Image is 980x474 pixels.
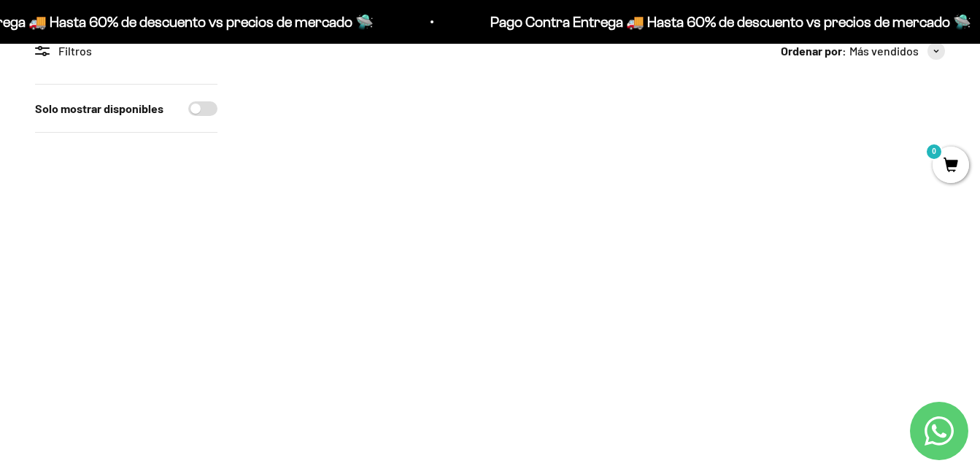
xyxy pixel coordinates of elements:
label: Solo mostrar disponibles [35,99,163,118]
mark: 0 [925,143,943,160]
button: Más vendidos [849,42,945,61]
a: 0 [933,158,969,174]
span: Ordenar por: [781,42,846,61]
p: Pago Contra Entrega 🚚 Hasta 60% de descuento vs precios de mercado 🛸 [482,10,962,34]
div: Filtros [35,42,217,61]
span: Más vendidos [849,42,919,61]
